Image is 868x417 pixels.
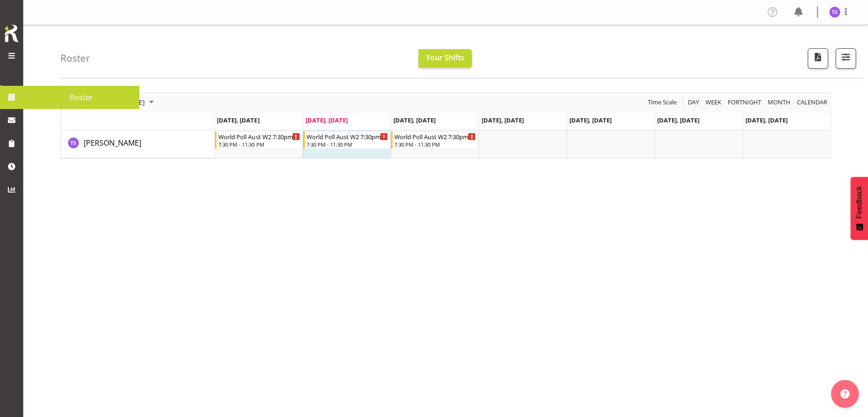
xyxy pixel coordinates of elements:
span: Time Scale [647,96,678,108]
div: 7:30 PM - 11:30 PM [394,141,476,148]
span: Day [687,96,700,108]
img: theresa-smith5660.jpg [829,6,840,18]
button: Download a PDF of the roster according to the set date range. [808,48,828,69]
div: 7:30 PM - 11:30 PM [307,141,388,148]
span: [PERSON_NAME] [84,138,141,148]
button: Timeline Week [704,96,723,108]
button: Timeline Month [766,96,792,108]
div: World Poll Aust W2 7:30pm~11:30pm [218,132,300,141]
span: [DATE], [DATE] [393,116,436,124]
div: 7:30 PM - 11:30 PM [218,141,300,148]
span: [DATE], [DATE] [745,116,788,124]
div: World Poll Aust W2 7:30pm~11:30pm [307,132,388,141]
h4: Roster [60,53,90,64]
span: [DATE], [DATE] [306,116,348,124]
span: Month [767,96,791,108]
span: Your Shifts [426,52,464,63]
a: Roster [23,86,139,109]
button: Filter Shifts [835,48,856,69]
span: [DATE], [DATE] [657,116,699,124]
span: Week [705,96,722,108]
span: Roster [28,90,135,104]
table: Timeline Week of September 30, 2025 [215,130,830,158]
button: Timeline Day [686,96,701,108]
span: calendar [796,96,828,108]
a: [PERSON_NAME] [84,137,141,148]
div: Theresa Smith"s event - World Poll Aust W2 7:30pm~11:30pm Begin From Monday, September 29, 2025 a... [215,131,302,149]
button: Fortnight [726,96,763,108]
button: Month [796,96,829,108]
button: Feedback - Show survey [850,177,868,240]
span: Feedback [855,186,863,218]
span: [DATE], [DATE] [569,116,612,124]
div: Timeline Week of September 30, 2025 [60,92,831,159]
div: Theresa Smith"s event - World Poll Aust W2 7:30pm~11:30pm Begin From Wednesday, October 1, 2025 a... [391,131,478,149]
div: Theresa Smith"s event - World Poll Aust W2 7:30pm~11:30pm Begin From Tuesday, September 30, 2025 ... [303,131,390,149]
img: help-xxl-2.png [840,389,849,398]
img: Rosterit icon logo [2,23,21,44]
span: Fortnight [727,96,762,108]
button: Time Scale [646,96,679,108]
span: [DATE], [DATE] [481,116,523,124]
button: Your Shifts [418,49,472,68]
span: [DATE], [DATE] [217,116,259,124]
td: Theresa Smith resource [61,130,215,158]
div: World Poll Aust W2 7:30pm~11:30pm [394,132,476,141]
